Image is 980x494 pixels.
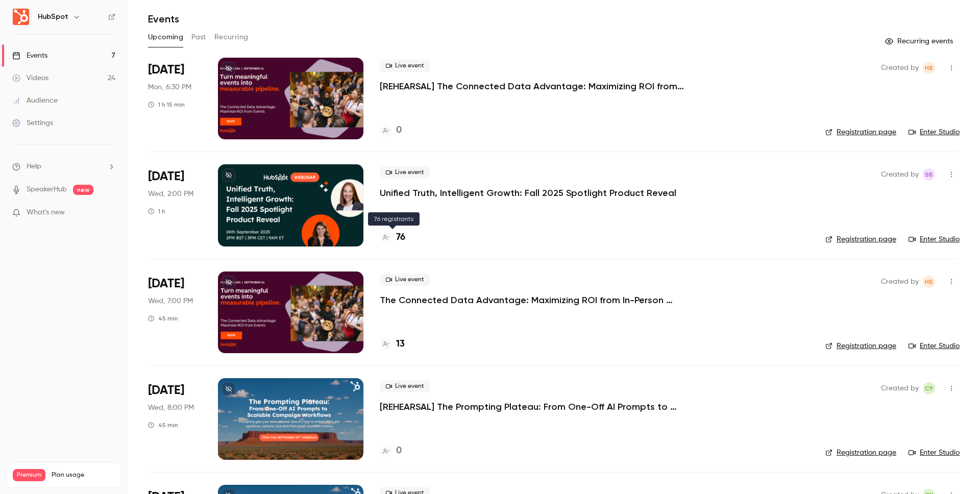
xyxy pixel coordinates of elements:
[925,276,933,288] span: HS
[881,62,919,74] span: Created by
[148,403,194,413] span: Wed, 8:00 PM
[925,168,933,181] span: SB
[148,13,179,25] h1: Events
[380,60,430,72] span: Live event
[12,95,58,106] div: Audience
[825,448,896,458] a: Registration page
[909,127,960,137] a: Enter Studio
[909,341,960,351] a: Enter Studio
[148,82,191,92] span: Mon, 6:30 PM
[214,29,249,45] button: Recurring
[148,382,184,399] span: [DATE]
[148,276,184,292] span: [DATE]
[380,401,686,413] a: [REHEARSAL] The Prompting Plateau: From One-Off AI Prompts to Scalable Campaign Workflows
[909,234,960,244] a: Enter Studio
[880,33,960,50] button: Recurring events
[191,29,206,45] button: Past
[103,208,115,217] iframe: Noticeable Trigger
[396,337,405,351] h4: 13
[380,380,430,392] span: Live event
[925,62,933,74] span: HS
[825,234,896,244] a: Registration page
[148,58,202,139] div: Sep 15 Mon, 11:30 AM (America/Denver)
[12,73,48,83] div: Videos
[148,271,202,353] div: Sep 24 Wed, 12:00 PM (America/Denver)
[148,164,202,246] div: Sep 24 Wed, 2:00 PM (Europe/London)
[13,9,29,25] img: HubSpot
[148,378,202,460] div: Sep 24 Wed, 3:00 PM (America/New York)
[380,231,405,244] a: 76
[881,382,919,394] span: Created by
[13,469,45,481] span: Premium
[923,168,935,181] span: Sharan Bansal
[923,382,935,394] span: Celine Yung
[825,127,896,137] a: Registration page
[380,444,402,458] a: 0
[27,207,65,218] span: What's new
[396,444,402,458] h4: 0
[923,276,935,288] span: Heather Smyth
[148,296,193,306] span: Wed, 7:00 PM
[12,118,53,128] div: Settings
[148,168,184,185] span: [DATE]
[380,294,686,306] a: The Connected Data Advantage: Maximizing ROI from In-Person Events
[148,207,165,215] div: 1 h
[380,123,402,137] a: 0
[380,274,430,286] span: Live event
[925,382,933,394] span: CY
[148,101,185,109] div: 1 h 15 min
[380,187,676,199] a: Unified Truth, Intelligent Growth: Fall 2025 Spotlight Product Reveal
[38,12,68,22] h6: HubSpot
[27,161,41,172] span: Help
[380,337,405,351] a: 13
[380,80,686,92] a: [REHEARSAL] The Connected Data Advantage: Maximizing ROI from In-Person Events
[148,189,193,199] span: Wed, 2:00 PM
[923,62,935,74] span: Heather Smyth
[148,314,178,323] div: 45 min
[380,166,430,179] span: Live event
[148,62,184,78] span: [DATE]
[396,231,405,244] h4: 76
[12,51,47,61] div: Events
[881,276,919,288] span: Created by
[396,123,402,137] h4: 0
[148,421,178,429] div: 45 min
[825,341,896,351] a: Registration page
[909,448,960,458] a: Enter Studio
[12,161,115,172] li: help-dropdown-opener
[52,471,115,479] span: Plan usage
[148,29,183,45] button: Upcoming
[27,184,67,195] a: SpeakerHub
[881,168,919,181] span: Created by
[73,185,93,195] span: new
